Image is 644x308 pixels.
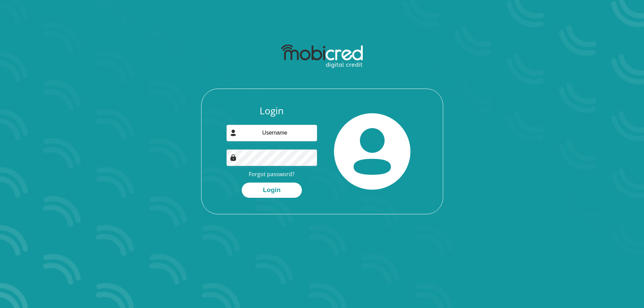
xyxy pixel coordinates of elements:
h3: Login [226,105,317,117]
a: Forgot password? [249,170,294,178]
button: Login [242,183,302,198]
input: Username [226,125,317,141]
img: mobicred logo [281,45,363,68]
img: Image [230,154,237,161]
img: user-icon image [230,129,237,136]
